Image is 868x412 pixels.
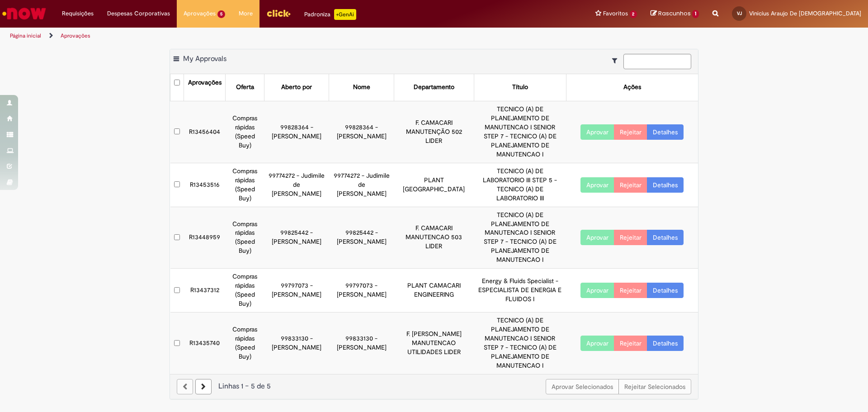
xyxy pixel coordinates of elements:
[217,10,225,18] span: 5
[647,283,684,298] a: Detalhes
[749,9,861,17] span: Vinicius Araujo De [DEMOGRAPHIC_DATA]
[304,9,356,20] div: Padroniza
[183,54,226,63] span: My Approvals
[188,78,222,87] div: Aprovações
[329,207,394,269] td: 99825442 - [PERSON_NAME]
[580,177,614,193] button: Aprovar
[329,269,394,313] td: 99797073 - [PERSON_NAME]
[264,269,329,313] td: 99797073 - [PERSON_NAME]
[647,230,684,245] a: Detalhes
[737,10,742,16] span: VJ
[651,9,699,18] a: Rascunhos
[184,163,226,207] td: R13453516
[612,57,622,64] i: Mostrar filtros para: Suas Solicitações
[474,163,566,207] td: TECNICO (A) DE LABORATORIO III STEP 5 - TECNICO (A) DE LABORATORIO III
[236,83,254,92] div: Oferta
[647,336,684,351] a: Detalhes
[394,269,474,313] td: PLANT CAMACARI ENGINEERING
[353,83,370,92] div: Nome
[281,83,312,92] div: Aberto por
[264,163,329,207] td: 99774272 - Judimile de [PERSON_NAME]
[623,83,641,92] div: Ações
[414,83,454,92] div: Departamento
[177,381,691,392] div: Linhas 1 − 5 de 5
[474,313,566,374] td: TECNICO (A) DE PLANEJAMENTO DE MANUTENCAO I SENIOR STEP 7 - TECNICO (A) DE PLANEJAMENTO DE MANUTE...
[62,9,94,18] span: Requisições
[226,163,264,207] td: Compras rápidas (Speed Buy)
[394,101,474,163] td: F. CAMACARI MANUTENÇÃO 502 LIDER
[226,313,264,374] td: Compras rápidas (Speed Buy)
[329,313,394,374] td: 99833130 - [PERSON_NAME]
[184,74,226,101] th: Aprovações
[184,9,216,18] span: Aprovações
[647,124,684,140] a: Detalhes
[1,5,47,23] img: ServiceNow
[658,9,691,18] span: Rascunhos
[10,32,41,39] a: Página inicial
[474,207,566,269] td: TECNICO (A) DE PLANEJAMENTO DE MANUTENCAO I SENIOR STEP 7 - TECNICO (A) DE PLANEJAMENTO DE MANUTE...
[226,101,264,163] td: Compras rápidas (Speed Buy)
[614,336,647,351] button: Rejeitar
[580,336,614,351] button: Aprovar
[264,313,329,374] td: 99833130 - [PERSON_NAME]
[614,124,647,140] button: Rejeitar
[264,207,329,269] td: 99825442 - [PERSON_NAME]
[61,32,90,39] a: Aprovações
[239,9,253,18] span: More
[107,9,170,18] span: Despesas Corporativas
[474,101,566,163] td: TECNICO (A) DE PLANEJAMENTO DE MANUTENCAO I SENIOR STEP 7 - TECNICO (A) DE PLANEJAMENTO DE MANUTE...
[647,177,684,193] a: Detalhes
[580,124,614,140] button: Aprovar
[184,207,226,269] td: R13448959
[7,28,572,44] ul: Trilhas de página
[614,230,647,245] button: Rejeitar
[334,9,356,20] p: +GenAi
[264,101,329,163] td: 99828364 - [PERSON_NAME]
[614,283,647,298] button: Rejeitar
[580,283,614,298] button: Aprovar
[329,163,394,207] td: 99774272 - Judimile de [PERSON_NAME]
[692,10,699,18] span: 1
[630,10,637,18] span: 2
[474,269,566,313] td: Energy & Fluids Specialist - ESPECIALISTA DE ENERGIA E FLUIDOS I
[184,313,226,374] td: R13435740
[266,6,291,20] img: click_logo_yellow_360x200.png
[394,163,474,207] td: PLANT [GEOGRAPHIC_DATA]
[329,101,394,163] td: 99828364 - [PERSON_NAME]
[394,313,474,374] td: F. [PERSON_NAME] MANUTENCAO UTILIDADES LIDER
[184,101,226,163] td: R13456404
[580,230,614,245] button: Aprovar
[512,83,528,92] div: Título
[226,269,264,313] td: Compras rápidas (Speed Buy)
[226,207,264,269] td: Compras rápidas (Speed Buy)
[614,177,647,193] button: Rejeitar
[184,269,226,313] td: R13437312
[394,207,474,269] td: F. CAMACARI MANUTENCAO 503 LIDER
[603,9,628,18] span: Favoritos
